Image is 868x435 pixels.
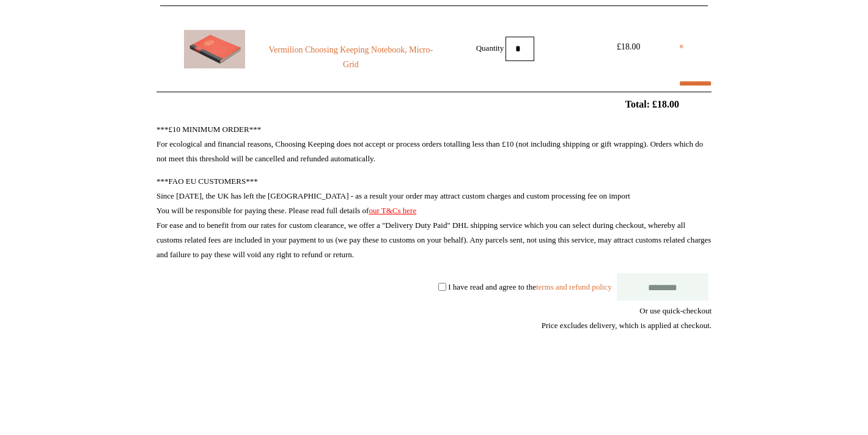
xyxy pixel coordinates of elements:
[536,282,612,291] a: terms and refund policy
[128,98,740,110] h2: Total: £18.00
[448,282,611,291] label: I have read and agree to the
[156,304,712,333] div: Or use quick-checkout
[679,40,684,54] a: ×
[601,40,656,54] div: £18.00
[369,206,416,215] a: our T&Cs here
[184,30,245,68] img: Vermilion Choosing Keeping Notebook, Micro-Grid
[620,377,712,410] iframe: PayPal-paypal
[156,122,712,166] p: ***£10 MINIMUM ORDER*** For ecological and financial reasons, Choosing Keeping does not accept or...
[476,43,504,52] label: Quantity
[268,43,434,72] a: Vermilion Choosing Keeping Notebook, Micro-Grid
[156,318,712,333] div: Price excludes delivery, which is applied at checkout.
[156,174,712,262] p: ***FAO EU CUSTOMERS*** Since [DATE], the UK has left the [GEOGRAPHIC_DATA] - as a result your ord...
